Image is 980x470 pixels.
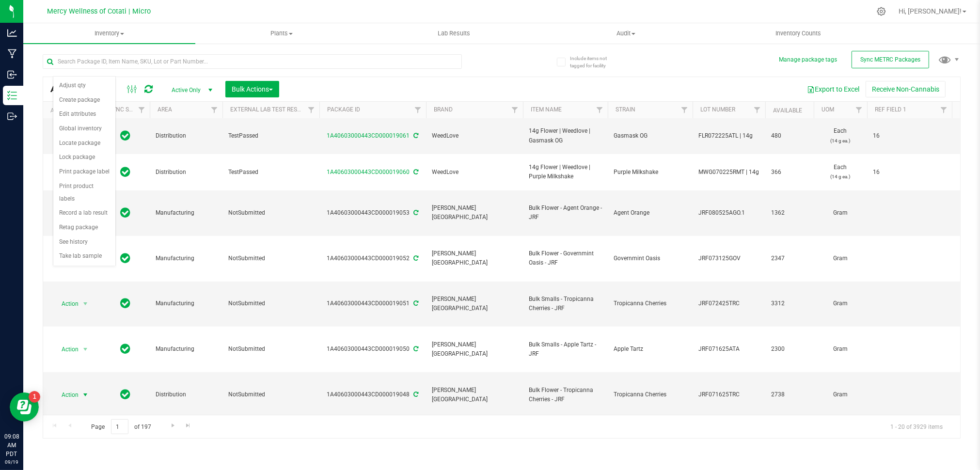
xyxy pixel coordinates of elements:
span: In Sync [121,251,131,265]
span: [PERSON_NAME][GEOGRAPHIC_DATA] [432,295,517,313]
a: Strain [616,106,635,113]
li: Retag package [53,220,115,235]
span: Mercy Wellness of Cotati | Micro [47,7,151,16]
a: Plants [195,23,367,44]
span: Purple Milkshake [614,168,687,177]
a: Available [773,107,802,114]
a: Package ID [327,106,360,113]
span: Gasmask OG [614,131,687,141]
span: Bulk Smalls - Tropicanna Cherries - JRF [529,295,602,313]
span: Gram [820,208,861,218]
span: Distribution [156,390,217,399]
span: Sync from Compliance System [412,169,419,175]
span: Sync from Compliance System [412,132,419,139]
span: select [79,297,92,311]
span: JRF071625ATA [698,345,759,354]
p: 09:08 AM PDT [4,432,19,458]
iframe: Resource center [10,392,39,422]
span: JRF072425TRC [698,299,759,308]
span: 480 [771,131,808,141]
span: Bulk Actions [232,85,273,93]
a: Item Name [531,106,562,113]
span: In Sync [121,342,131,356]
a: Ref Field 1 [875,106,906,113]
span: JRF073125GOV [698,254,759,263]
div: 1A40603000443CD000019048 [318,390,427,399]
span: 14g Flower | Weedlove | Purple Milkshake [529,163,602,181]
p: (14 g ea.) [820,172,861,181]
span: 366 [771,168,808,177]
span: Sync from Compliance System [412,209,419,216]
span: Audit [540,29,711,38]
a: Filter [936,102,952,118]
span: Manufacturing [156,299,217,308]
span: [PERSON_NAME][GEOGRAPHIC_DATA] [432,204,517,222]
span: [PERSON_NAME][GEOGRAPHIC_DATA] [432,249,517,267]
li: Take lab sample [53,249,115,264]
a: UOM [822,106,834,113]
a: Filter [507,102,523,118]
li: Global inventory [53,122,115,136]
iframe: Resource center unread badge [29,391,40,403]
span: Gram [820,345,861,354]
li: Locate package [53,136,115,151]
li: See history [53,235,115,250]
span: Apple Tartz [614,345,687,354]
a: Inventory Counts [712,23,884,44]
p: 09/19 [4,458,19,466]
span: Sync from Compliance System [412,300,419,307]
span: Hi, [PERSON_NAME]! [899,7,962,15]
span: 16 [873,131,946,141]
span: Bulk Smalls - Apple Tartz - JRF [529,340,602,359]
span: NotSubmitted [228,254,314,263]
div: 1A40603000443CD000019053 [318,208,427,218]
span: In Sync [121,165,131,179]
inline-svg: Manufacturing [7,49,17,59]
span: Manufacturing [156,254,217,263]
span: Manufacturing [156,208,217,218]
div: Manage settings [875,7,887,16]
span: FLR072225ATL | 14g [698,131,759,141]
span: [PERSON_NAME][GEOGRAPHIC_DATA] [432,386,517,404]
span: NotSubmitted [228,390,314,399]
a: Filter [677,102,693,118]
a: External Lab Test Result [230,106,306,113]
span: Each [820,126,861,145]
span: 14g Flower | Weedlove | Gasmask OG [529,126,602,145]
a: Filter [134,102,150,118]
li: Lock package [53,150,115,165]
span: Gram [820,254,861,263]
span: Action [53,297,79,311]
inline-svg: Inventory [7,91,17,100]
span: Lab Results [425,29,483,38]
a: Filter [851,102,867,118]
a: 1A40603000443CD000019061 [327,132,410,139]
a: 1A40603000443CD000019060 [327,169,410,175]
span: 2738 [771,390,808,399]
span: 1362 [771,208,808,218]
span: [PERSON_NAME][GEOGRAPHIC_DATA] [432,340,517,359]
a: Filter [749,102,765,118]
div: 1A40603000443CD000019052 [318,254,427,263]
inline-svg: Analytics [7,28,17,38]
span: Distribution [156,131,217,141]
span: Tropicanna Cherries [614,299,687,308]
span: Sync METRC Packages [860,56,920,63]
span: select [79,343,92,356]
span: TestPassed [228,168,314,177]
button: Manage package tags [779,56,837,64]
span: select [79,388,92,402]
span: WeedLove [432,131,517,141]
a: Go to the next page [166,419,180,432]
a: Sync Status [109,106,146,113]
li: Edit attributes [53,107,115,122]
span: Each [820,163,861,181]
span: In Sync [121,388,131,401]
span: NotSubmitted [228,299,314,308]
li: Print product labels [53,179,115,206]
a: Filter [303,102,319,118]
a: Go to the last page [181,419,195,432]
span: Gram [820,299,861,308]
a: Filter [410,102,426,118]
span: 3312 [771,299,808,308]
